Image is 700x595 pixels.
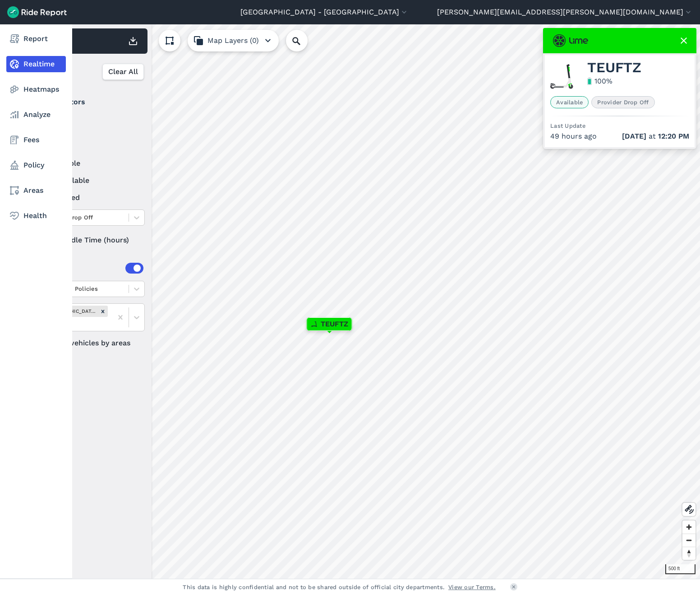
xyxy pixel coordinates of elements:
summary: Status [37,133,143,158]
label: Lime [37,115,145,126]
button: Zoom out [682,534,695,547]
a: Fees [6,132,66,148]
a: Health [6,208,66,224]
span: Last Update [550,122,585,129]
span: [DATE] [622,132,646,140]
span: Provider Drop Off [591,96,654,108]
label: reserved [37,192,145,203]
a: Report [6,31,66,47]
div: Idle Time (hours) [37,232,145,248]
button: Map Layers (0) [188,30,279,51]
label: available [37,158,145,169]
button: Reset bearing to north [682,547,695,560]
span: at [622,131,689,142]
a: View our Terms. [448,583,496,591]
label: unavailable [37,175,145,186]
summary: Operators [37,89,143,115]
div: Filter [33,58,147,86]
span: TEUFTZ [587,62,641,73]
button: Clear All [102,64,144,80]
button: [GEOGRAPHIC_DATA] - [GEOGRAPHIC_DATA] [240,7,409,18]
span: 12:20 PM [658,132,689,140]
div: 500 ft [665,564,695,574]
span: Clear All [108,66,138,77]
input: Search Location or Vehicles [286,30,322,51]
a: Heatmaps [6,81,66,98]
a: Realtime [6,56,66,72]
div: 100 % [594,76,612,87]
div: Remove Grand Junction No Parking Zone (corral swiss cheese) Q32025 [98,306,108,317]
img: Ride Report [7,6,67,18]
img: Lime [553,34,588,47]
span: Available [550,96,589,108]
span: TEUFTZ [321,319,348,330]
summary: Areas [37,256,143,281]
a: Analyze [6,107,66,123]
button: Zoom in [682,521,695,534]
canvas: Map [29,24,700,579]
a: Policy [6,157,66,173]
div: 49 hours ago [550,131,689,142]
div: Areas [49,263,143,274]
button: [PERSON_NAME][EMAIL_ADDRESS][PERSON_NAME][DOMAIN_NAME] [437,7,693,18]
a: Areas [6,182,66,199]
label: Filter vehicles by areas [37,338,145,349]
img: Lime scooter [550,64,575,89]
